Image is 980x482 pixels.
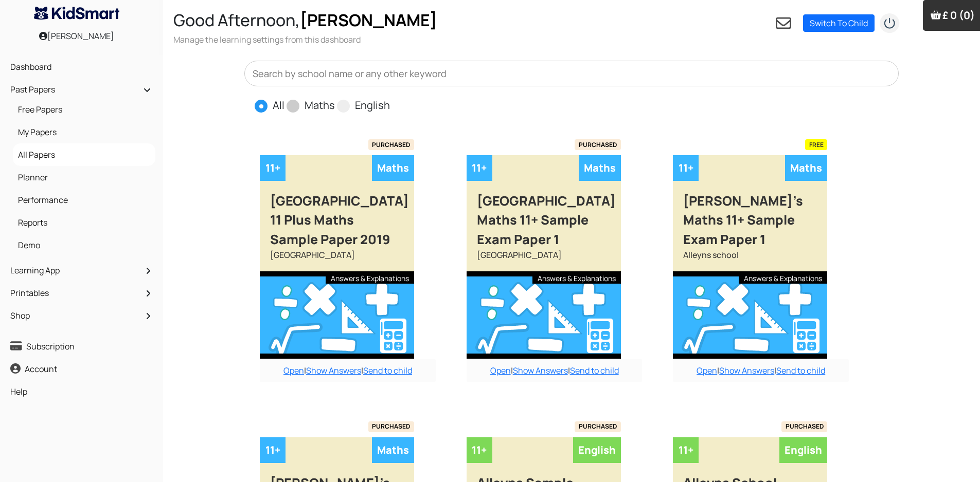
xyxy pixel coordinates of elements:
[260,359,436,382] div: | |
[942,8,975,22] span: £ 0 (0)
[244,61,899,86] input: Search by school name or any other keyword
[673,249,827,271] div: Alleyns school
[260,437,286,463] div: 11+
[781,421,828,432] span: PURCHASED
[8,383,155,400] a: Help
[513,365,568,376] a: Show Answers
[15,214,153,231] a: Reports
[173,34,437,45] h3: Manage the learning settings from this dashboard
[372,155,414,181] div: Maths
[779,437,827,463] div: English
[15,169,153,186] a: Planner
[15,191,153,209] a: Performance
[306,365,361,376] a: Show Answers
[490,365,511,376] a: Open
[467,249,621,271] div: [GEOGRAPHIC_DATA]
[355,98,390,113] label: English
[15,101,153,118] a: Free Papers
[879,13,900,33] img: logout2.png
[673,437,699,463] div: 11+
[673,359,849,382] div: | |
[326,271,414,284] div: Answers & Explanations
[15,236,153,254] a: Demo
[719,365,774,376] a: Show Answers
[467,181,621,249] div: [GEOGRAPHIC_DATA] Maths 11+ Sample Exam Paper 1
[273,98,284,113] label: All
[579,155,621,181] div: Maths
[372,437,414,463] div: Maths
[673,181,827,249] div: [PERSON_NAME]'s Maths 11+ Sample Exam Paper 1
[300,9,437,31] span: [PERSON_NAME]
[573,437,621,463] div: English
[575,139,621,150] span: PURCHASED
[8,338,155,355] a: Subscription
[305,98,335,113] label: Maths
[8,307,155,324] a: Shop
[467,437,492,463] div: 11+
[260,249,414,271] div: [GEOGRAPHIC_DATA]
[8,81,155,98] a: Past Papers
[575,421,621,432] span: PURCHASED
[8,284,155,302] a: Printables
[363,365,412,376] a: Send to child
[8,262,155,279] a: Learning App
[173,10,437,30] h2: Good Afternoon,
[368,139,415,150] span: PURCHASED
[785,155,827,181] div: Maths
[8,58,155,76] a: Dashboard
[697,365,717,376] a: Open
[467,359,643,382] div: | |
[776,365,825,376] a: Send to child
[260,181,414,249] div: [GEOGRAPHIC_DATA] 11 Plus Maths Sample Paper 2019
[805,139,828,150] span: FREE
[15,123,153,141] a: My Papers
[739,271,827,284] div: Answers & Explanations
[673,155,699,181] div: 11+
[368,421,415,432] span: PURCHASED
[803,14,875,32] a: Switch To Child
[283,365,304,376] a: Open
[260,155,286,181] div: 11+
[34,7,119,20] img: KidSmart logo
[931,10,941,20] img: Your items in the shopping basket
[15,146,153,163] a: All Papers
[570,365,619,376] a: Send to child
[532,271,621,284] div: Answers & Explanations
[8,360,155,378] a: Account
[467,155,492,181] div: 11+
